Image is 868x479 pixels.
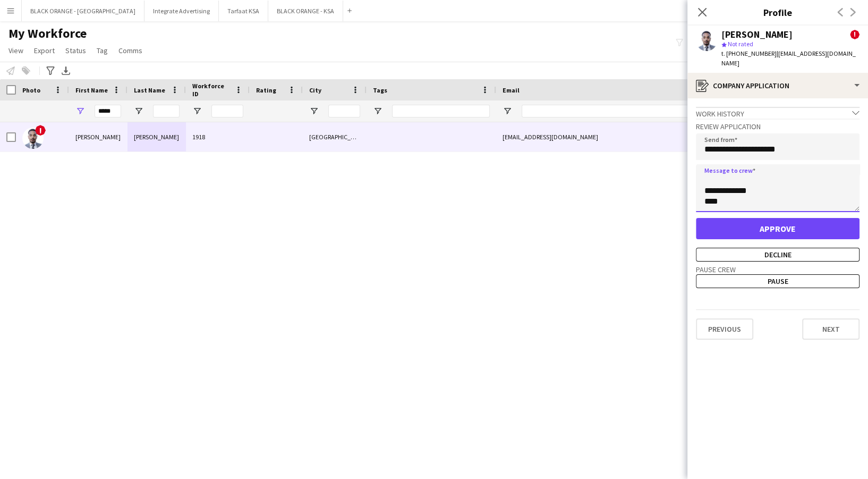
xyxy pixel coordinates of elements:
[192,82,231,98] span: Workforce ID
[97,46,108,55] span: Tag
[328,105,360,117] input: City Filter Input
[61,44,90,57] a: Status
[696,107,860,119] div: Work history
[687,5,868,19] h3: Profile
[268,1,343,21] button: BLACK ORANGE - KSA
[696,274,860,288] button: Pause
[30,44,59,57] a: Export
[728,40,753,48] span: Not rated
[186,122,250,152] div: 1918
[522,105,702,117] input: Email Filter Input
[114,44,147,57] a: Comms
[309,106,319,116] button: Open Filter Menu
[219,1,268,21] button: Tarfaat KSA
[65,46,86,55] span: Status
[503,86,520,94] span: Email
[256,86,276,94] span: Rating
[721,30,793,39] div: [PERSON_NAME]
[721,49,856,67] span: | [EMAIL_ADDRESS][DOMAIN_NAME]
[22,1,144,21] button: BLACK ORANGE - [GEOGRAPHIC_DATA]
[696,265,860,274] h3: Pause crew
[35,125,46,136] span: !
[192,106,202,116] button: Open Filter Menu
[696,318,753,340] button: Previous
[127,122,186,152] div: [PERSON_NAME]
[34,46,55,55] span: Export
[22,128,44,149] img: Nader Ahmed
[59,64,72,77] app-action-btn: Export XLSX
[44,64,57,77] app-action-btn: Advanced filters
[392,105,490,117] input: Tags Filter Input
[373,86,387,94] span: Tags
[8,26,87,41] span: My Workforce
[503,106,512,116] button: Open Filter Menu
[8,46,23,55] span: View
[721,49,777,57] span: t. [PHONE_NUMBER]
[496,122,709,152] div: [EMAIL_ADDRESS][DOMAIN_NAME]
[69,122,127,152] div: [PERSON_NAME]
[75,106,85,116] button: Open Filter Menu
[95,105,121,117] input: First Name Filter Input
[696,248,860,262] button: Decline
[144,1,219,21] button: Integrate Advertising
[134,106,143,116] button: Open Filter Menu
[696,122,860,131] h3: Review Application
[802,318,860,340] button: Next
[118,46,142,55] span: Comms
[211,105,243,117] input: Workforce ID Filter Input
[303,122,367,152] div: [GEOGRAPHIC_DATA]
[696,218,860,239] button: Approve
[309,86,321,94] span: City
[153,105,180,117] input: Last Name Filter Input
[92,44,112,57] a: Tag
[4,44,28,57] a: View
[134,86,165,94] span: Last Name
[687,73,868,98] div: Company application
[850,30,860,39] span: !
[22,86,40,94] span: Photo
[75,86,108,94] span: First Name
[373,106,382,116] button: Open Filter Menu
